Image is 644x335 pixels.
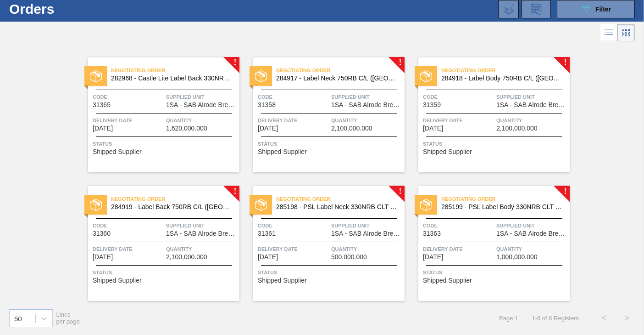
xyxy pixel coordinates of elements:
[93,102,111,108] span: 31365
[600,24,617,41] div: List Vision
[423,116,494,125] span: Delivery Date
[93,268,237,277] span: Status
[258,221,329,230] span: Code
[93,230,111,237] span: 31360
[111,75,232,82] span: 282968 - Castle Lite Label Back 330NRB Booster 1
[258,102,276,108] span: 31358
[93,221,164,230] span: Code
[93,116,164,125] span: Delivery Date
[441,194,570,204] span: Negotiating Order
[258,244,329,254] span: Delivery Date
[331,254,367,261] span: 500,000.000
[423,244,494,254] span: Delivery Date
[166,116,237,125] span: Quantity
[166,125,207,132] span: 1,620,000.000
[405,57,570,172] a: !statusNegotiating Order284918 - Label Body 750RB C/L ([GEOGRAPHIC_DATA])Code31359Supplied Unit1S...
[14,314,22,322] div: 50
[111,194,239,204] span: Negotiating Order
[496,125,538,132] span: 2,100,000.000
[111,66,239,75] span: Negotiating Order
[593,307,616,329] button: <
[166,102,237,108] span: 1SA - SAB Alrode Brewery
[423,139,567,148] span: Status
[595,6,611,13] span: Filter
[258,148,307,155] span: Shipped Supplier
[616,307,638,329] button: >
[276,204,397,210] span: 285198 - PSL Label Neck 330NRB CLT PU 25
[90,199,102,211] img: status
[258,116,329,125] span: Delivery Date
[239,186,405,301] a: !statusNegotiating Order285198 - PSL Label Neck 330NRB CLT PU 25Code31361Supplied Unit1SA - SAB A...
[496,221,567,230] span: Supplied Unit
[276,194,405,204] span: Negotiating Order
[331,92,402,102] span: Supplied Unit
[255,70,267,82] img: status
[93,244,164,254] span: Delivery Date
[499,315,518,322] span: Page : 1
[276,75,397,82] span: 284917 - Label Neck 750RB C/L (Hogwarts)
[496,254,538,261] span: 1,000,000.000
[258,277,307,284] span: Shipped Supplier
[258,254,278,261] span: 09/12/2025
[423,230,441,237] span: 31363
[166,254,207,261] span: 2,100,000.000
[258,268,402,277] span: Status
[166,230,237,237] span: 1SA - SAB Alrode Brewery
[166,92,237,102] span: Supplied Unit
[166,244,237,254] span: Quantity
[74,186,239,301] a: !statusNegotiating Order284919 - Label Back 750RB C/L ([GEOGRAPHIC_DATA])Code31360Supplied Unit1S...
[239,57,405,172] a: !statusNegotiating Order284917 - Label Neck 750RB C/L ([GEOGRAPHIC_DATA])Code31358Supplied Unit1S...
[331,244,402,254] span: Quantity
[9,4,139,14] h1: Orders
[420,70,432,82] img: status
[56,311,80,325] span: Lines per page
[441,66,570,75] span: Negotiating Order
[496,244,567,254] span: Quantity
[331,221,402,230] span: Supplied Unit
[255,199,267,211] img: status
[423,148,472,155] span: Shipped Supplier
[93,92,164,102] span: Code
[93,125,113,132] span: 09/04/2025
[423,277,472,284] span: Shipped Supplier
[93,254,113,261] span: 09/07/2025
[496,230,567,237] span: 1SA - SAB Alrode Brewery
[423,102,441,108] span: 31359
[532,315,579,322] span: 1 - 6 of 6 Registers
[93,148,142,155] span: Shipped Supplier
[74,57,239,172] a: !statusNegotiating Order282968 - Castle Lite Label Back 330NRB Booster 1Code31365Supplied Unit1SA...
[441,204,562,210] span: 285199 - PSL Label Body 330NRB CLT PU 25
[111,204,232,210] span: 284919 - Label Back 750RB C/L (Hogwarts)
[331,102,402,108] span: 1SA - SAB Alrode Brewery
[423,268,567,277] span: Status
[423,221,494,230] span: Code
[423,254,443,261] span: 09/12/2025
[258,92,329,102] span: Code
[258,230,276,237] span: 31361
[331,125,372,132] span: 2,100,000.000
[496,116,567,125] span: Quantity
[420,199,432,211] img: status
[258,125,278,132] span: 09/07/2025
[617,24,635,41] div: Card Vision
[166,221,237,230] span: Supplied Unit
[496,102,567,108] span: 1SA - SAB Alrode Brewery
[90,70,102,82] img: status
[276,66,405,75] span: Negotiating Order
[331,230,402,237] span: 1SA - SAB Alrode Brewery
[496,92,567,102] span: Supplied Unit
[93,277,142,284] span: Shipped Supplier
[258,139,402,148] span: Status
[93,139,237,148] span: Status
[441,75,562,82] span: 284918 - Label Body 750RB C/L (Hogwarts)
[423,92,494,102] span: Code
[331,116,402,125] span: Quantity
[423,125,443,132] span: 09/07/2025
[405,186,570,301] a: !statusNegotiating Order285199 - PSL Label Body 330NRB CLT PU 25Code31363Supplied Unit1SA - SAB A...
